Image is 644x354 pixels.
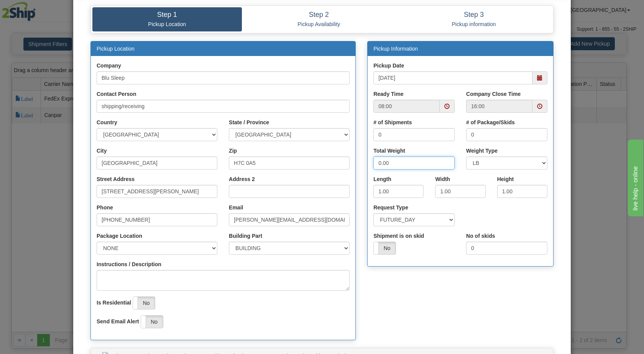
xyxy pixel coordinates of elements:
label: Width [435,175,450,183]
h4: Step 1 [98,11,236,19]
a: Pickup Location [97,46,135,52]
label: Instructions / Description [97,260,161,268]
a: Step 2 Pickup Availability [242,7,396,31]
label: Company [97,62,121,69]
label: Request Type [373,204,408,211]
label: Ready Time [373,90,403,98]
label: Company Close Time [466,90,521,98]
label: Street Address [97,175,135,183]
label: Shipment is on skid [373,232,424,240]
p: Pickup information [402,21,546,28]
label: No [133,297,155,309]
label: Package Location [97,232,142,240]
label: Pickup Date [373,62,404,69]
label: Email [229,204,243,211]
label: Country [97,119,117,126]
h4: Step 3 [402,11,546,19]
label: # of Shipments [373,119,412,126]
iframe: chat widget [626,138,643,216]
a: Step 3 Pickup information [396,7,552,31]
label: Phone [97,204,113,211]
label: Height [497,175,514,183]
label: Contact Person [97,90,136,98]
label: No [374,242,396,254]
label: Length [373,175,391,183]
a: Pickup Information [373,46,418,52]
label: State / Province [229,119,269,126]
label: Total Weight [373,147,405,155]
label: Address 2 [229,175,255,183]
label: Is Residential [97,299,131,306]
p: Pickup Location [98,21,236,28]
div: live help - online [6,5,71,14]
label: Zip [229,147,237,155]
p: Pickup Availability [248,21,391,28]
label: Weight Type [466,147,498,155]
label: Send Email Alert [97,318,139,325]
label: No [141,316,163,328]
h4: Step 2 [248,11,391,19]
label: City [97,147,107,155]
a: Step 1 Pickup Location [92,7,242,31]
label: # of Package/Skids [466,119,515,126]
label: Building Part [229,232,262,240]
label: No of skids [466,232,495,240]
